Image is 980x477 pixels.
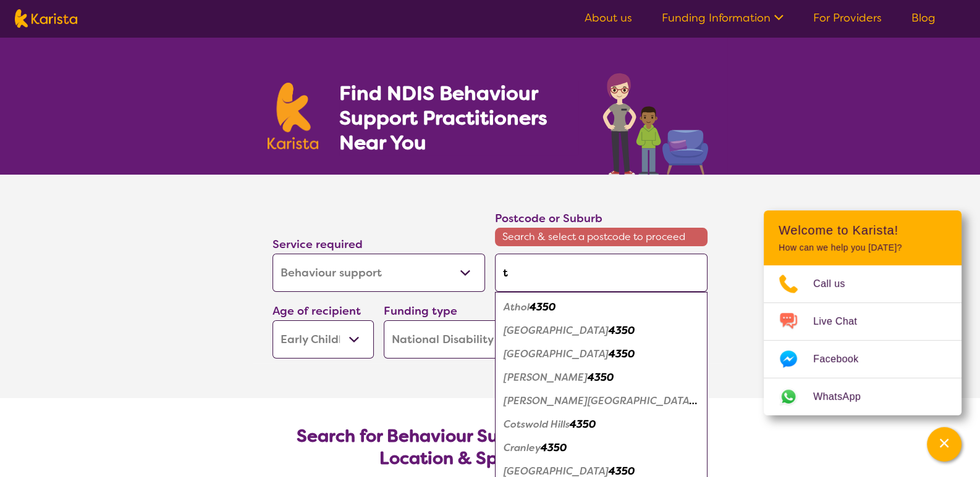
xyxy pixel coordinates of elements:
div: Centenary Heights 4350 [501,342,701,366]
img: Karista logo [268,83,318,149]
em: 4350 [570,418,596,431]
div: Clifford Gardens 4350 [501,389,701,413]
div: Cotswold Hills 4350 [501,413,701,436]
p: How can we help you [DATE]? [779,243,947,253]
span: Call us [813,275,860,293]
span: Search & select a postcode to proceed [495,228,708,246]
em: 4350 [588,371,614,384]
div: Charlton 4350 [501,366,701,389]
em: 4350 [541,441,567,454]
span: Live Chat [813,312,872,331]
em: [PERSON_NAME] [504,371,588,384]
h2: Welcome to Karista! [779,223,947,238]
img: behaviour-support [599,67,712,175]
div: Athol 4350 [501,296,701,319]
em: Cotswold Hills [504,418,570,431]
label: Age of recipient [272,304,361,318]
em: Cranley [504,441,541,454]
div: Blue Mountain Heights 4350 [501,319,701,342]
a: For Providers [813,10,882,25]
h1: Find NDIS Behaviour Support Practitioners Near You [339,81,578,155]
em: 4350 [609,324,635,337]
h2: Search for Behaviour Support Practitioners by Location & Specific Needs [282,425,698,470]
div: Channel Menu [764,210,961,415]
label: Postcode or Suburb [495,211,602,226]
a: About us [585,10,632,25]
label: Service required [272,237,363,252]
span: Facebook [813,350,873,368]
div: Cranley 4350 [501,436,701,460]
em: 4350 [609,347,635,360]
ul: Choose channel [764,265,961,415]
em: 4350 [530,301,555,313]
a: Web link opens in a new tab. [764,378,961,415]
em: [GEOGRAPHIC_DATA] [504,324,609,337]
a: Blog [911,10,936,25]
em: [GEOGRAPHIC_DATA] [504,347,609,360]
button: Channel Menu [927,427,961,462]
em: Athol [504,301,530,313]
img: Karista logo [15,9,77,28]
em: [PERSON_NAME][GEOGRAPHIC_DATA] [504,394,697,407]
label: Funding type [384,304,457,318]
span: WhatsApp [813,388,876,406]
input: Type [495,254,708,292]
a: Funding Information [662,10,784,25]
